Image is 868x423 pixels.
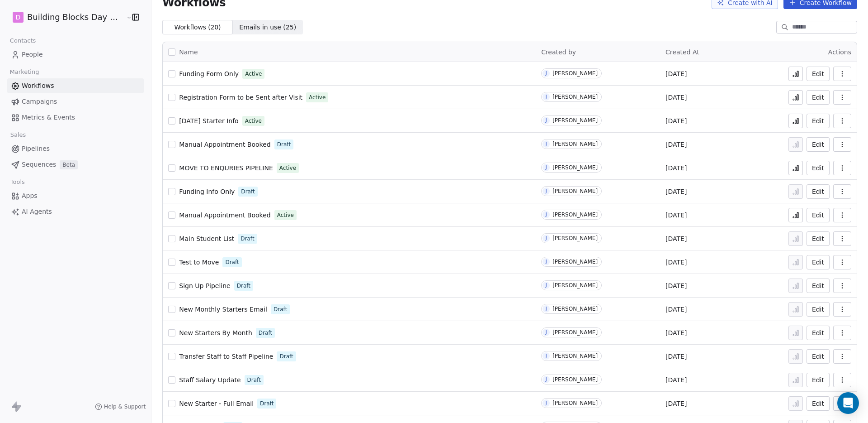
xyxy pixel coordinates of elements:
[6,65,43,79] span: Marketing
[179,281,230,290] a: Sign Up Pipeline
[279,164,296,172] span: Active
[546,93,547,101] div: J
[22,113,75,122] span: Metrics & Events
[179,234,234,243] a: Main Student List
[552,117,598,124] div: [PERSON_NAME]
[27,11,124,23] span: Building Blocks Day Nurseries
[807,161,830,175] a: Edit
[179,69,239,78] a: Funding Form Only
[665,69,687,78] span: [DATE]
[7,141,144,156] a: Pipelines
[179,211,270,219] span: Manual Appointment Booked
[16,13,21,22] span: D
[546,211,547,218] div: J
[259,329,272,337] span: Draft
[7,94,144,109] a: Campaigns
[552,376,598,383] div: [PERSON_NAME]
[179,305,267,314] a: New Monthly Starters Email
[546,117,547,124] div: J
[7,204,144,219] a: AI Agents
[7,47,144,62] a: People
[179,70,239,77] span: Funding Form Only
[807,184,830,199] button: Edit
[274,305,287,313] span: Draft
[552,94,598,100] div: [PERSON_NAME]
[179,376,241,384] span: Staff Salary Update
[665,352,687,361] span: [DATE]
[247,376,261,384] span: Draft
[179,163,273,173] a: MOVE TO ENQURIES PIPELINE
[546,399,547,407] div: J
[807,373,830,387] a: Edit
[104,403,146,410] span: Help & Support
[22,97,57,106] span: Campaigns
[807,279,830,293] button: Edit
[22,144,50,154] span: Pipelines
[665,48,699,56] span: Created At
[179,400,254,407] span: New Starter - Full Email
[546,258,547,265] div: J
[807,396,830,411] button: Edit
[225,258,239,266] span: Draft
[807,90,830,105] a: Edit
[807,137,830,152] button: Edit
[179,93,302,102] a: Registration Form to be Sent after Visit
[179,328,252,337] a: New Starters By Month
[179,352,273,361] a: Transfer Staff to Staff Pipeline
[277,140,291,149] span: Draft
[665,399,687,408] span: [DATE]
[665,328,687,337] span: [DATE]
[179,48,198,57] span: Name
[22,191,38,201] span: Apps
[552,306,598,312] div: [PERSON_NAME]
[309,93,325,101] span: Active
[279,352,293,361] span: Draft
[60,160,78,169] span: Beta
[546,329,547,336] div: J
[260,399,274,408] span: Draft
[546,187,547,195] div: J
[179,116,238,125] a: [DATE] Starter Info
[6,175,28,189] span: Tools
[245,117,262,125] span: Active
[807,349,830,364] button: Edit
[241,187,255,196] span: Draft
[7,78,144,93] a: Workflows
[807,208,830,222] a: Edit
[546,235,547,242] div: J
[241,235,254,243] span: Draft
[546,305,547,312] div: J
[552,235,598,241] div: [PERSON_NAME]
[179,306,267,313] span: New Monthly Starters Email
[807,67,830,81] button: Edit
[665,375,687,385] span: [DATE]
[541,48,576,56] span: Created by
[179,258,219,267] a: Test to Move
[807,255,830,269] button: Edit
[179,94,302,101] span: Registration Form to be Sent after Visit
[546,352,547,360] div: J
[807,231,830,246] a: Edit
[546,376,547,383] div: J
[6,34,40,48] span: Contacts
[552,259,598,265] div: [PERSON_NAME]
[22,50,43,59] span: People
[22,207,52,216] span: AI Agents
[179,353,273,360] span: Transfer Staff to Staff Pipeline
[179,187,235,196] a: Funding Info Only
[277,211,294,219] span: Active
[552,211,598,218] div: [PERSON_NAME]
[807,302,830,317] button: Edit
[179,399,254,408] a: New Starter - Full Email
[665,211,687,220] span: [DATE]
[665,305,687,314] span: [DATE]
[552,353,598,359] div: [PERSON_NAME]
[807,326,830,340] button: Edit
[179,141,270,148] span: Manual Appointment Booked
[552,329,598,336] div: [PERSON_NAME]
[7,110,144,125] a: Metrics & Events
